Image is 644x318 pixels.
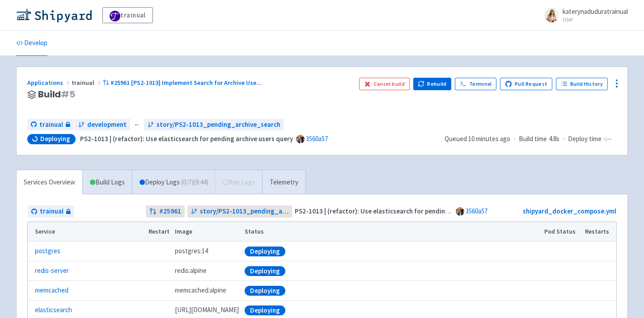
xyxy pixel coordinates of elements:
a: Telemetry [262,170,305,195]
span: development [87,120,127,130]
strong: PS2-1013 | (refactor): Use elasticsearch for pending archive users query [80,134,293,143]
div: Deploying [245,286,285,296]
th: Restarts [582,222,616,242]
strong: # 25961 [159,206,181,217]
a: Applications [27,79,72,87]
span: Deploying [40,134,70,143]
a: story/PS2-1013_pending_archive_search [187,205,292,218]
a: Services Overview [17,170,82,195]
a: trainual [27,119,74,131]
strong: PS2-1013 | (refactor): Use elasticsearch for pending archive users query [295,207,508,215]
span: ← [134,120,140,130]
a: katerynaduduratrainual User [539,8,628,22]
span: Queued [445,134,510,143]
th: Pod Status [542,222,582,242]
img: Shipyard logo [16,8,92,22]
span: Build [38,89,75,100]
span: postgres:14 [175,246,208,256]
a: #25961 [PS2-1013] Implement Search for Archive Use... [103,79,263,87]
span: [DOMAIN_NAME][URL] [175,305,239,315]
a: Build History [556,78,608,90]
a: Pull Request [500,78,552,90]
a: Terminal [455,78,496,90]
a: Develop [16,31,47,56]
a: 3560a57 [466,207,487,215]
a: redis-server [35,266,69,276]
span: redis:alpine [175,266,207,276]
small: User [563,17,628,22]
a: #25961 [146,205,185,218]
a: Deploy Logs (0/7)(9:44) [132,170,216,195]
span: story/PS2-1013_pending_archive_search [200,206,289,217]
th: Service [28,222,145,242]
time: 10 minutes ago [468,134,510,143]
a: trainual [28,205,74,218]
button: Cancel build [359,78,410,90]
span: Build time [519,134,547,144]
a: postgres [35,246,60,256]
span: -:-- [603,134,611,144]
a: 3560a57 [306,134,328,143]
span: trainual [72,79,103,87]
a: story/PS2-1013_pending_archive_search [144,119,284,131]
th: Restart [145,222,172,242]
span: #25961 [PS2-1013] Implement Search for Archive Use ... [110,79,262,87]
span: # 5 [61,88,75,100]
a: memcached [35,285,68,296]
span: trainual [40,206,64,217]
span: ( 0 / 7 ) (9:44) [181,177,208,188]
th: Status [242,222,542,242]
div: · · [445,134,617,144]
div: Deploying [245,247,285,256]
span: memcached:alpine [175,285,226,296]
a: development [75,119,130,131]
div: Deploying [245,266,285,276]
button: Rebuild [413,78,452,90]
span: 4.8s [549,134,559,144]
span: Deploy time [568,134,602,144]
a: Build Logs [83,170,132,195]
span: trainual [39,120,63,130]
a: trainual [102,7,153,23]
div: Deploying [245,305,285,315]
a: elasticsearch [35,305,72,315]
a: shipyard_docker_compose.yml [523,207,616,215]
th: Image [172,222,242,242]
span: katerynaduduratrainual [563,7,628,16]
span: story/PS2-1013_pending_archive_search [157,120,280,130]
